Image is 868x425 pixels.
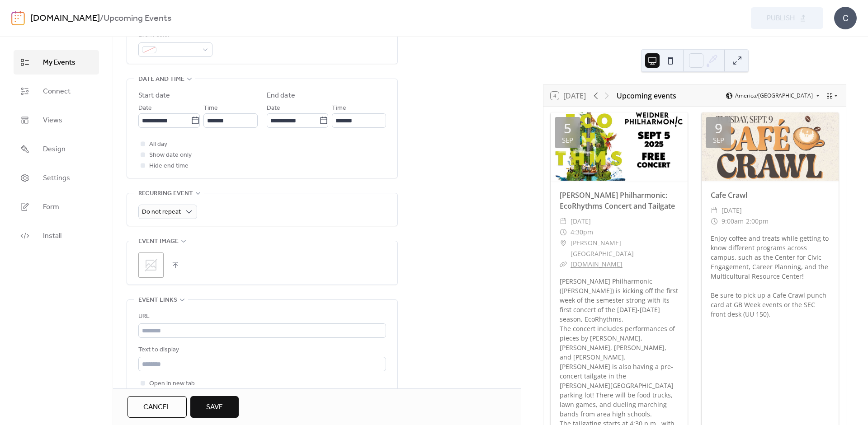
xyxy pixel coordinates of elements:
div: ​ [711,205,718,216]
span: Open in new tab [149,378,195,389]
span: Date and time [138,74,184,85]
div: Sep [713,137,724,144]
img: logo [11,11,25,25]
div: ​ [560,227,567,238]
span: 2:00pm [746,216,769,227]
span: Connect [43,86,71,97]
a: Connect [14,79,99,103]
div: ​ [711,216,718,227]
span: [PERSON_NAME][GEOGRAPHIC_DATA] [571,238,679,259]
button: Cancel [127,396,187,418]
span: 9:00am [722,216,744,227]
span: Hide end time [149,161,189,172]
a: Form [14,195,99,219]
span: My Events [43,57,75,68]
span: Show date only [149,150,192,161]
span: Event image [138,236,179,247]
div: 5 [564,121,571,135]
div: Text to display [138,345,384,355]
span: All day [149,139,167,150]
b: / [100,10,104,27]
span: Time [332,103,346,114]
span: - [744,216,746,227]
a: [PERSON_NAME] Philharmonic: EcoRhythms Concert and Tailgate [560,190,675,211]
div: ​ [560,238,567,248]
div: Sep [562,137,573,144]
div: 9 [715,121,722,135]
span: Event links [138,295,177,306]
span: America/[GEOGRAPHIC_DATA] [735,93,813,98]
div: Upcoming events [617,90,676,101]
a: Views [14,108,99,132]
span: Recurring event [138,188,193,199]
span: Install [43,231,61,242]
a: [DOMAIN_NAME] [571,260,623,268]
div: End date [267,90,295,101]
span: Settings [43,173,70,184]
span: Form [43,202,59,213]
div: Start date [138,90,170,101]
span: [DATE] [722,205,742,216]
a: My Events [14,50,99,75]
a: Settings [14,166,99,190]
a: Install [14,224,99,248]
span: Design [43,144,66,155]
div: ​ [560,259,567,270]
div: ; [138,252,164,278]
span: Date [138,103,152,114]
a: [DOMAIN_NAME] [30,10,100,27]
div: C [834,7,857,29]
div: Enjoy coffee and treats while getting to know different programs across campus, such as the Cente... [702,234,839,319]
span: 4:30pm [571,227,593,238]
a: Design [14,137,99,161]
div: Cafe Crawl [702,190,839,201]
div: URL [138,311,384,322]
span: Do not repeat [142,206,181,218]
span: Time [203,103,218,114]
span: Cancel [143,402,171,413]
div: ​ [560,216,567,227]
span: [DATE] [571,216,591,227]
span: Save [206,402,223,413]
span: Views [43,115,62,126]
div: Event color [138,30,211,41]
span: Date [267,103,280,114]
b: Upcoming Events [104,10,171,27]
button: Save [190,396,239,418]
